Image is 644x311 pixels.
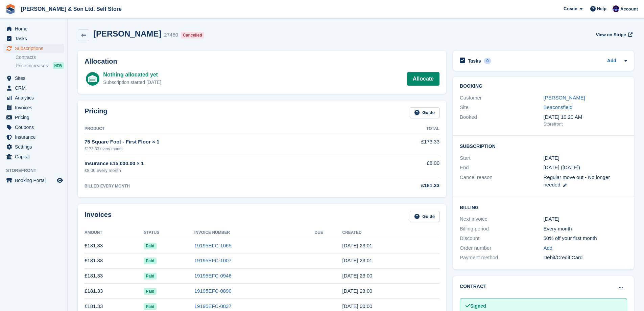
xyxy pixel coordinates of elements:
h2: Billing [460,204,627,210]
span: Analytics [15,93,55,103]
span: Help [597,5,606,12]
a: menu [3,113,64,122]
a: menu [3,152,64,161]
div: End [460,164,543,172]
div: Site [460,104,543,111]
a: Allocate [407,72,439,86]
span: Coupons [15,123,55,132]
span: Regular move out - No longer needed [544,174,610,188]
span: Capital [15,152,55,161]
td: £181.33 [85,268,144,284]
span: Storefront [6,167,67,174]
div: Discount [460,235,543,242]
a: menu [3,123,64,132]
a: menu [3,44,64,53]
span: Paid [144,288,156,295]
div: £173.33 every month [85,146,369,152]
span: Subscriptions [15,44,55,53]
a: menu [3,34,64,43]
div: Payment method [460,254,543,262]
time: 2023-10-27 23:00:00 UTC [544,154,559,162]
time: 2024-10-27 23:00:45 UTC [342,288,372,294]
a: menu [3,93,64,103]
a: menu [3,83,64,93]
h2: Booking [460,84,627,89]
h2: Invoices [85,211,112,222]
span: Pricing [15,113,55,122]
a: Contracts [16,54,64,61]
span: Paid [144,243,156,249]
img: Josey Kitching [613,5,619,12]
div: Start [460,154,543,162]
div: [DATE] 10:20 AM [544,113,627,121]
a: 19195EFC-0946 [194,273,232,279]
span: Tasks [15,34,55,43]
div: Subscription started [DATE] [103,79,161,86]
a: menu [3,24,64,34]
a: Guide [410,211,439,222]
div: Debit/Credit Card [544,254,627,262]
time: 2024-09-27 23:00:51 UTC [342,303,372,309]
a: View on Stripe [593,29,634,40]
div: 0 [484,58,492,64]
td: £181.33 [85,238,144,253]
span: Paid [144,258,156,264]
div: Next invoice [460,215,543,223]
th: Created [342,227,439,238]
h2: Tasks [468,58,481,64]
a: Add [607,57,616,65]
span: CRM [15,83,55,93]
span: Insurance [15,132,55,142]
a: Price increases NEW [16,62,64,69]
div: Nothing allocated yet [103,71,161,79]
a: [PERSON_NAME] [544,95,585,101]
th: Total [369,124,439,134]
th: Status [144,227,194,238]
div: BILLED EVERY MONTH [85,183,369,189]
a: Beaconsfield [544,104,573,110]
time: 2024-11-27 23:00:42 UTC [342,273,372,279]
img: stora-icon-8386f47178a22dfd0bd8f6a31ec36ba5ce8667c1dd55bd0f319d3a0aa187defe.svg [5,4,16,14]
time: 2025-01-27 23:01:08 UTC [342,243,372,248]
a: 19195EFC-1065 [194,243,232,248]
div: Cancel reason [460,174,543,189]
h2: Allocation [85,58,439,65]
div: Order number [460,244,543,252]
div: 75 Square Foot - First Floor × 1 [85,138,369,146]
span: [DATE] ([DATE]) [544,164,580,170]
span: Sites [15,73,55,83]
span: View on Stripe [596,31,626,38]
div: 27480 [164,31,178,39]
time: 2024-12-27 23:01:00 UTC [342,258,372,263]
h2: [PERSON_NAME] [93,29,161,38]
a: Guide [410,107,439,118]
div: Every month [544,225,627,233]
td: £181.33 [85,253,144,268]
h2: Contract [460,283,486,290]
span: Account [620,6,638,13]
div: £8.00 every month [85,167,369,174]
a: [PERSON_NAME] & Son Ltd. Self Store [18,3,124,15]
span: Home [15,24,55,34]
div: Insurance £15,000.00 × 1 [85,160,369,168]
div: NEW [53,62,64,69]
a: Add [544,244,553,252]
td: £181.33 [85,284,144,299]
td: £8.00 [369,156,439,178]
a: menu [3,73,64,83]
a: menu [3,103,64,112]
th: Product [85,124,369,134]
a: 19195EFC-0837 [194,303,232,309]
th: Invoice Number [194,227,315,238]
a: menu [3,132,64,142]
a: Preview store [56,176,64,184]
div: Signed [466,303,621,310]
span: Paid [144,273,156,280]
span: Booking Portal [15,176,55,185]
div: £181.33 [369,182,439,190]
div: Booked [460,113,543,128]
a: menu [3,176,64,185]
th: Amount [85,227,144,238]
span: Settings [15,142,55,152]
h2: Subscription [460,142,627,149]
